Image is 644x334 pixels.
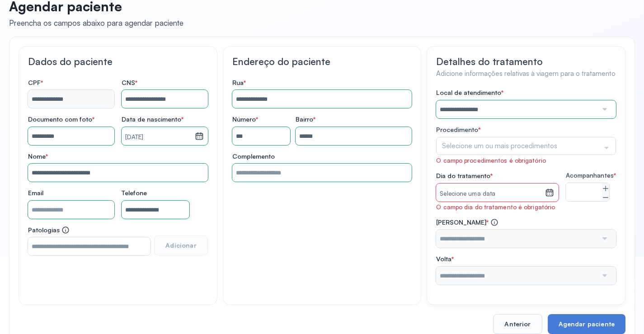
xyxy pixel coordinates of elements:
span: Bairro [296,115,315,123]
span: Número [232,115,258,123]
span: Selecione um ou mais procedimentos [442,141,557,151]
span: Procedimento [436,126,478,133]
span: Data de nascimento [122,115,183,123]
span: Complemento [232,152,275,160]
span: CNS [122,79,137,87]
span: Nome [28,152,48,160]
span: Volta [436,255,454,263]
button: Adicionar [154,235,207,255]
h3: Dados do paciente [28,56,208,67]
span: Patologias [28,226,70,234]
div: O campo procedimentos é obrigatório [436,157,616,165]
div: O campo dia do tratamento é obrigatório [436,203,558,211]
span: [PERSON_NAME] [436,218,498,226]
h3: Detalhes do tratamento [436,56,616,67]
span: Acompanhantes [566,172,616,179]
span: Telefone [122,189,147,197]
small: [DATE] [125,133,191,142]
span: Dia do tratamento [436,172,493,180]
span: Local de atendimento [436,89,503,97]
button: Anterior [493,314,542,334]
h3: Endereço do paciente [232,56,412,67]
h4: Adicione informações relativas à viagem para o tratamento [436,70,616,78]
small: Selecione uma data [440,189,541,198]
span: Rua [232,79,246,87]
button: Agendar paciente [548,314,625,334]
span: CPF [28,79,43,87]
div: Preencha os campos abaixo para agendar paciente [9,18,183,28]
span: Documento com foto [28,115,94,123]
span: Email [28,189,43,197]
